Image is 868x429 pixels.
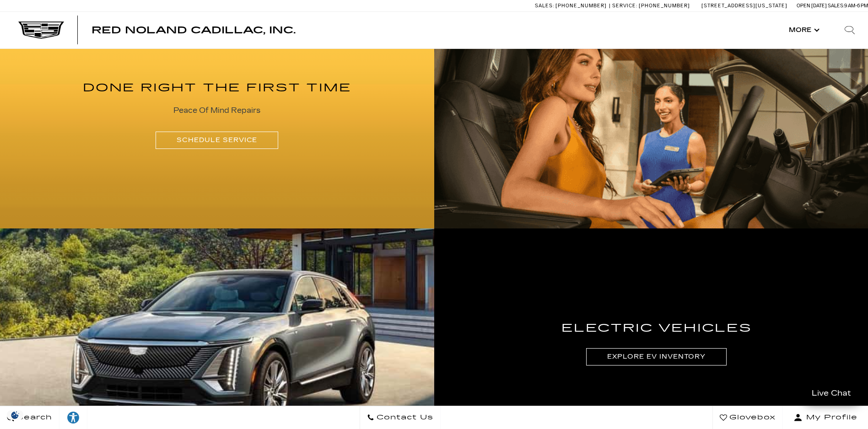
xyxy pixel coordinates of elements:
span: Contact Us [374,411,433,424]
a: Schedule Service [156,132,278,148]
button: More [784,27,822,33]
h3: Electric Vehicles [561,319,752,338]
a: Service: [PHONE_NUMBER] [609,3,692,8]
span: Live Chat [807,388,856,398]
span: Sales: [828,3,844,9]
span: 9 AM-6 PM [844,3,868,9]
span: Sales: [535,3,554,9]
a: Live Chat [802,382,861,404]
span: Service: [612,3,637,9]
span: [PHONE_NUMBER] [639,3,690,9]
span: Glovebox [727,411,776,424]
a: Explore your accessibility options [59,406,87,429]
section: Click to Open Cookie Consent Modal [5,410,26,420]
a: Contact Us [360,406,441,429]
img: Cadillac Dark Logo with Cadillac White Text [18,21,64,39]
img: Opt-Out Icon [5,410,26,420]
button: Open user profile menu [783,406,868,429]
span: My Profile [803,411,857,424]
p: Peace Of Mind Repairs [173,104,260,117]
span: Red Noland Cadillac, Inc. [92,25,296,36]
span: Open [DATE] [797,3,827,9]
a: Glovebox [712,406,783,429]
span: Search [14,411,52,424]
h3: Done Right The First Time [83,79,351,97]
a: Explore EV Inventory [586,348,727,365]
a: [STREET_ADDRESS][US_STATE] [701,3,787,9]
a: Red Noland Cadillac, Inc. [92,26,296,35]
a: Sales: [PHONE_NUMBER] [535,3,609,8]
div: Explore your accessibility options [59,411,87,424]
span: [PHONE_NUMBER] [555,3,607,9]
